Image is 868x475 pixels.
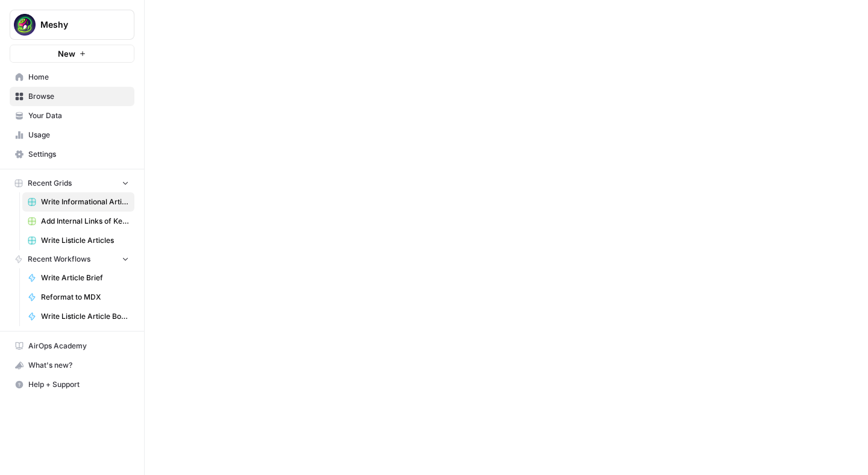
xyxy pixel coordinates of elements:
a: Browse [10,87,134,106]
a: Home [10,68,134,87]
img: Meshy Logo [14,14,36,36]
span: Home [28,72,129,83]
a: Usage [10,125,134,145]
span: Write Article Brief [41,272,129,283]
a: Reformat to MDX [22,288,134,307]
a: AirOps Academy [10,336,134,356]
span: Add Internal Links of Keywords [41,216,129,227]
span: Meshy [40,19,113,31]
span: Write Listicle Articles [41,235,129,246]
a: Write Listicle Article Body [22,307,134,326]
a: Settings [10,145,134,164]
span: Settings [28,149,129,160]
span: Recent Workflows [28,254,90,265]
button: Recent Workflows [10,250,134,268]
span: Help + Support [28,379,129,390]
span: Write Listicle Article Body [41,311,129,322]
div: What's new? [10,356,134,374]
a: Add Internal Links of Keywords [22,212,134,231]
span: Recent Grids [28,178,72,189]
a: Write Article Brief [22,268,134,288]
button: Recent Grids [10,174,134,192]
span: Browse [28,91,129,102]
button: Help + Support [10,375,134,394]
span: Your Data [28,110,129,121]
button: Workspace: Meshy [10,10,134,40]
a: Write Listicle Articles [22,231,134,250]
button: What's new? [10,356,134,375]
span: New [58,48,75,60]
button: New [10,45,134,63]
span: Usage [28,130,129,140]
span: AirOps Academy [28,341,129,351]
a: Your Data [10,106,134,125]
span: Reformat to MDX [41,292,129,303]
a: Write Informational Articles [22,192,134,212]
span: Write Informational Articles [41,197,129,207]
